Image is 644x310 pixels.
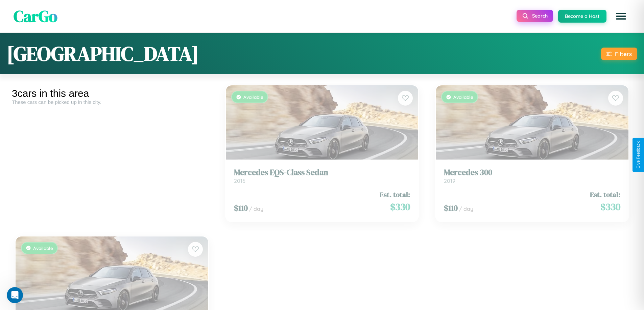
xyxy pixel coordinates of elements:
button: Become a Host [558,10,606,23]
span: Est. total: [590,186,620,196]
span: Available [33,242,53,247]
span: Est. total: [380,186,410,196]
span: $ 330 [390,196,410,210]
a: Mercedes 3002019 [444,164,620,180]
div: These cars can be picked up in this city. [12,99,212,105]
div: 3 cars in this area [12,88,212,99]
iframe: Intercom live chat [7,287,23,303]
span: Available [243,90,263,96]
button: Filters [601,48,637,60]
h3: Mercedes EQS-Class Sedan [234,164,410,174]
button: Open menu [612,7,630,26]
span: $ 110 [234,199,248,210]
span: Available [453,90,473,96]
span: / day [459,202,473,208]
span: CarGo [14,5,57,27]
span: $ 330 [600,196,620,210]
div: Filters [615,50,632,57]
button: Search [517,10,553,22]
span: 2019 [444,174,455,180]
div: Give Feedback [636,141,641,169]
span: $ 110 [444,199,458,210]
h3: Mercedes 300 [444,164,620,174]
a: Mercedes EQS-Class Sedan2016 [234,164,410,180]
h1: [GEOGRAPHIC_DATA] [7,40,199,67]
span: / day [249,202,263,208]
span: 2016 [234,174,245,180]
span: Search [532,13,548,19]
